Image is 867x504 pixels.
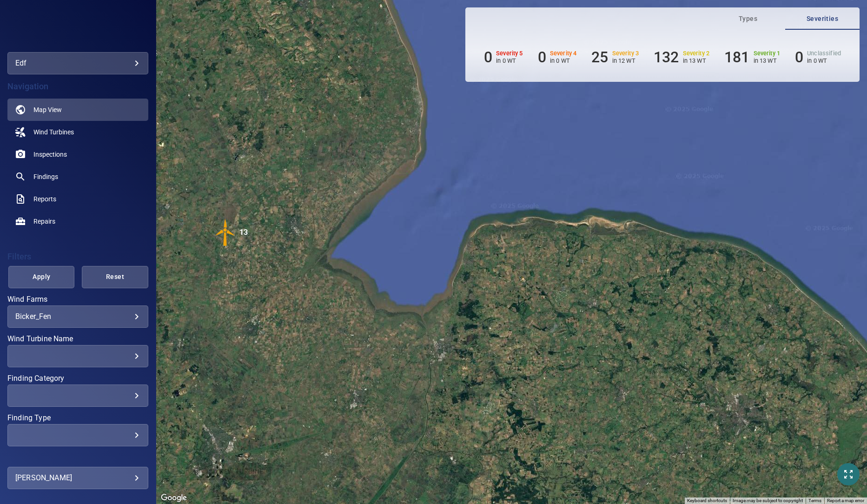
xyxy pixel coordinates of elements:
li: Severity 5 [484,48,523,66]
div: Wind Farms [7,305,148,328]
span: Wind Turbines [33,127,74,137]
span: Map View [33,105,62,114]
a: map active [7,99,148,121]
label: Finding Category [7,375,148,382]
p: in 12 WT [612,57,639,64]
h6: 0 [538,48,546,66]
span: Types [716,13,780,25]
a: findings noActive [7,166,148,188]
div: Bicker_Fen [15,312,140,321]
a: Open this area in Google Maps (opens a new window) [159,492,189,504]
li: Severity 1 [724,48,780,66]
gmp-advanced-marker: 13 [212,219,239,248]
span: Apply [20,271,63,283]
a: windturbines noActive [7,121,148,143]
img: Google [159,492,189,504]
li: Severity Unclassified [795,48,841,66]
h6: 181 [724,48,749,66]
li: Severity 4 [538,48,577,66]
div: edf [7,52,148,74]
h6: Severity 5 [496,50,523,57]
span: Findings [33,172,58,181]
h6: 0 [484,48,492,66]
h6: 25 [591,48,608,66]
div: 13 [239,219,248,246]
a: repairs noActive [7,210,148,232]
p: in 13 WT [683,57,710,64]
span: Reports [33,194,56,204]
img: windFarmIconCat3.svg [212,219,239,246]
p: in 0 WT [496,57,523,64]
p: in 0 WT [807,57,841,64]
a: Terms (opens in new tab) [808,498,821,503]
li: Severity 2 [654,48,709,66]
div: Finding Type [7,424,148,446]
div: Finding Category [7,385,148,407]
span: Image may be subject to copyright [733,498,803,503]
h6: Severity 3 [612,50,639,57]
p: in 13 WT [754,57,781,64]
h6: 0 [795,48,803,66]
p: in 0 WT [550,57,577,64]
h4: Filters [7,252,148,261]
span: Reset [93,271,136,283]
h6: Severity 1 [754,50,781,57]
div: [PERSON_NAME] [15,471,140,485]
button: Reset [82,266,148,288]
h4: Navigation [7,82,148,91]
span: Severities [791,13,854,25]
span: Inspections [33,150,67,159]
h6: Severity 2 [683,50,710,57]
span: Repairs [33,217,55,226]
a: reports noActive [7,188,148,210]
a: inspections noActive [7,143,148,166]
label: Wind Farms [7,296,148,303]
label: Finding Type [7,414,148,422]
img: edf-logo [62,23,93,33]
a: Report a map error [827,498,864,503]
label: Wind Turbine Name [7,335,148,343]
li: Severity 3 [591,48,639,66]
h6: Severity 4 [550,50,577,57]
h6: Unclassified [807,50,841,57]
div: Wind Turbine Name [7,345,148,367]
button: Keyboard shortcuts [687,497,727,504]
button: Apply [8,266,74,288]
h6: 132 [654,48,679,66]
div: edf [15,56,140,71]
